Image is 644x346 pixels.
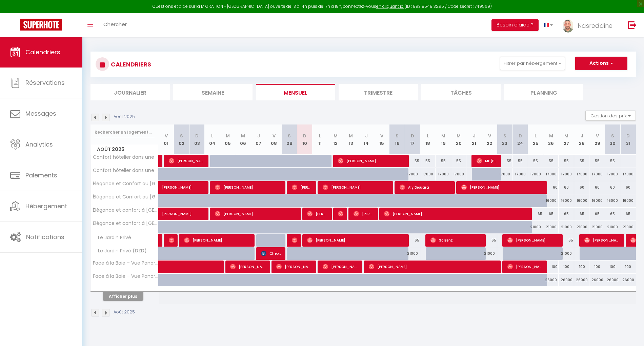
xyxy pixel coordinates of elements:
[584,234,620,247] span: [PERSON_NAME]
[507,260,543,273] span: [PERSON_NAME]
[421,84,501,100] li: Tâches
[319,133,321,139] abbr: L
[589,181,605,194] div: 60
[241,133,245,139] abbr: M
[92,274,160,279] span: Face à la Baie – Vue Panoramique DZD
[500,57,565,70] button: Filtrer par hébergement
[174,124,189,155] th: 02
[497,168,512,180] div: 17000
[339,84,418,100] li: Trimestre
[543,155,559,167] div: 55
[620,194,636,207] div: 16000
[427,133,429,139] abbr: L
[405,247,420,260] div: 21000
[169,234,174,247] span: [PERSON_NAME]
[369,260,496,273] span: [PERSON_NAME]
[389,124,405,155] th: 16
[620,221,636,233] div: 21000
[92,221,160,226] span: Élégance et confort à [GEOGRAPHIC_DATA] (DZD)
[543,181,559,194] div: 60
[504,84,583,100] li: Planning
[92,261,160,266] span: Face à la Baie – Vue Panoramique
[91,145,158,154] span: Août 2025
[497,124,512,155] th: 23
[589,155,605,167] div: 55
[574,194,589,207] div: 16000
[543,194,559,207] div: 16000
[436,168,451,180] div: 17000
[574,124,589,155] th: 28
[482,234,497,247] div: 65
[236,124,251,155] th: 06
[173,84,253,100] li: Semaine
[359,124,374,155] th: 14
[226,133,230,139] abbr: M
[473,133,476,139] abbr: J
[605,221,620,233] div: 21000
[303,133,306,139] abbr: D
[380,133,383,139] abbr: V
[491,19,539,31] button: Besoin d'aide ?
[559,234,574,247] div: 65
[374,124,389,155] th: 15
[25,109,56,118] span: Messages
[543,261,559,273] div: 100
[451,155,466,167] div: 55
[549,133,553,139] abbr: M
[512,124,528,155] th: 24
[497,155,512,167] div: 55
[323,181,389,194] span: [PERSON_NAME]
[482,247,497,260] div: 21000
[159,208,174,220] a: [PERSON_NAME]
[436,155,451,167] div: 55
[559,181,574,194] div: 60
[162,204,209,217] span: [PERSON_NAME]
[589,124,605,155] th: 29
[605,168,620,180] div: 17000
[620,261,636,273] div: 100
[578,21,612,30] span: Nasreddine
[292,234,297,247] span: [PERSON_NAME]
[292,181,312,194] span: [PERSON_NAME]
[574,208,589,220] div: 65
[528,221,543,233] div: 21000
[162,177,209,190] span: [PERSON_NAME]
[528,168,543,180] div: 17000
[605,155,620,167] div: 55
[349,133,353,139] abbr: M
[215,181,281,194] span: [PERSON_NAME]
[559,261,574,273] div: 100
[559,208,574,220] div: 65
[159,181,174,194] a: [PERSON_NAME]
[288,133,291,139] abbr: S
[180,133,183,139] abbr: S
[189,124,204,155] th: 03
[457,133,461,139] abbr: M
[585,111,636,121] button: Gestion des prix
[92,181,160,186] span: Élégance et Confort au [GEOGRAPHIC_DATA]
[405,168,420,180] div: 17000
[365,133,368,139] abbr: J
[92,168,160,173] span: Confort hôtelier dans une prestigieuse résidence (DZD)
[528,124,543,155] th: 25
[103,292,143,301] button: Afficher plus
[90,84,170,100] li: Journalier
[564,133,568,139] abbr: M
[195,133,199,139] abbr: D
[328,124,343,155] th: 12
[605,124,620,155] th: 30
[628,21,637,29] img: logout
[215,207,296,220] span: [PERSON_NAME]
[20,19,62,31] img: Super Booking
[559,247,574,260] div: 21000
[620,181,636,194] div: 60
[109,57,151,72] h3: CALENDRIERS
[559,168,574,180] div: 17000
[574,168,589,180] div: 17000
[376,3,404,9] a: en cliquant ici
[626,133,630,139] abbr: D
[420,124,436,155] th: 18
[605,261,620,273] div: 100
[574,155,589,167] div: 55
[503,133,506,139] abbr: S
